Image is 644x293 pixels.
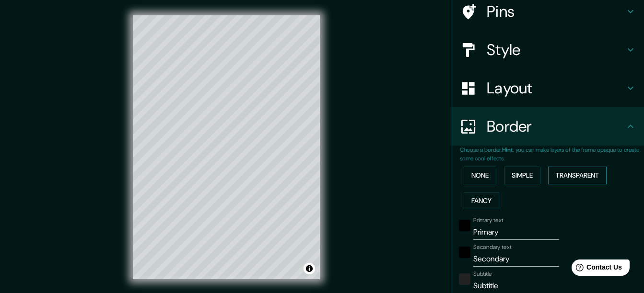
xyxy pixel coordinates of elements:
[502,146,513,154] b: Hint
[473,270,492,278] label: Subtitle
[459,273,470,285] button: color-222222
[473,216,503,225] label: Primary text
[548,167,607,184] button: Transparent
[473,243,512,251] label: Secondary text
[487,2,625,21] h4: Pins
[559,256,633,282] iframe: Help widget launcher
[487,40,625,59] h4: Style
[452,69,644,107] div: Layout
[304,263,315,274] button: Toggle attribution
[460,146,644,163] p: Choose a border. : you can make layers of the frame opaque to create some cool effects.
[487,79,625,98] h4: Layout
[464,167,496,184] button: None
[504,167,540,184] button: Simple
[464,192,499,210] button: Fancy
[459,247,470,258] button: black
[452,107,644,146] div: Border
[487,117,625,136] h4: Border
[459,220,470,231] button: black
[452,31,644,69] div: Style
